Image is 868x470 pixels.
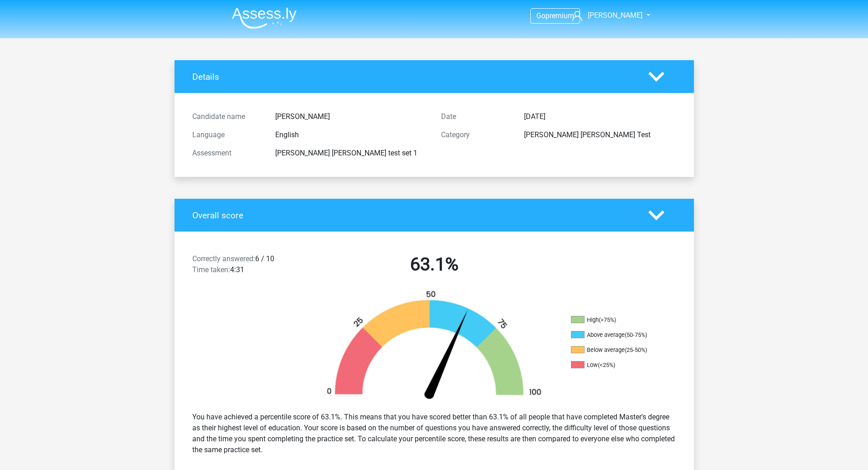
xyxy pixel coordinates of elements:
[625,331,647,338] div: (50-75%)
[185,253,310,279] div: 6 / 10 4:31
[268,129,434,140] div: English
[434,111,517,122] div: Date
[571,346,662,354] li: Below average
[569,10,643,21] a: [PERSON_NAME]
[192,72,635,82] h4: Details
[571,316,662,324] li: High
[185,148,268,159] div: Assessment
[232,7,297,29] img: Assessly
[268,148,434,159] div: [PERSON_NAME] [PERSON_NAME] test set 1
[268,111,434,122] div: [PERSON_NAME]
[434,129,517,140] div: Category
[317,253,552,275] h2: 63.1%
[192,265,230,274] span: Time taken:
[571,331,662,339] li: Above average
[571,361,662,369] li: Low
[599,316,616,323] div: (>75%)
[517,111,683,122] div: [DATE]
[517,129,683,140] div: [PERSON_NAME] [PERSON_NAME] Test
[192,210,635,221] h4: Overall score
[588,11,642,20] span: [PERSON_NAME]
[545,11,574,20] span: premium
[536,11,545,20] span: Go
[185,408,683,459] div: You have achieved a percentile score of 63.1%. This means that you have scored better than 63.1% ...
[598,362,615,368] div: (<25%)
[311,290,557,404] img: 63.466f2cb61bfa.png
[185,111,268,122] div: Candidate name
[192,254,255,263] span: Correctly answered:
[185,129,268,140] div: Language
[625,346,647,353] div: (25-50%)
[531,10,580,22] a: Gopremium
